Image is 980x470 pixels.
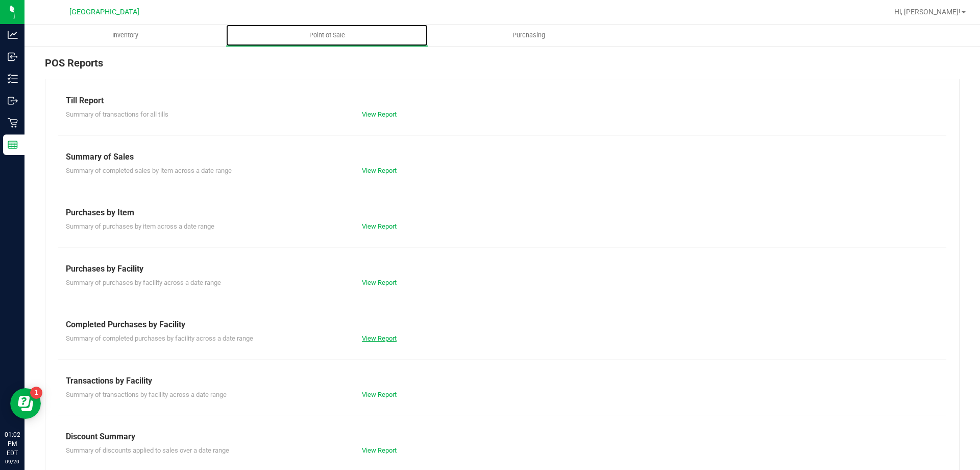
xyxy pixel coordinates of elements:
a: Purchasing [428,25,629,46]
inline-svg: Inventory [8,74,18,84]
span: Summary of transactions for all tills [66,110,168,118]
p: 09/20 [5,458,20,465]
inline-svg: Retail [8,118,18,128]
span: Summary of discounts applied to sales over a date range [66,446,229,454]
span: Hi, [PERSON_NAME]! [894,8,961,16]
div: Completed Purchases by Facility [66,319,939,331]
span: Summary of completed purchases by facility across a date range [66,334,253,342]
inline-svg: Inbound [8,52,18,62]
iframe: Resource center unread badge [30,387,42,399]
span: [GEOGRAPHIC_DATA] [69,8,139,16]
a: View Report [362,391,397,398]
div: Summary of Sales [66,151,939,163]
a: Inventory [24,25,226,46]
span: Purchasing [499,31,559,40]
a: View Report [362,446,397,454]
iframe: Resource center [10,388,41,419]
span: Summary of purchases by item across a date range [66,222,214,230]
div: Till Report [66,95,939,107]
div: Purchases by Facility [66,263,939,275]
span: Summary of transactions by facility across a date range [66,391,227,398]
inline-svg: Reports [8,140,18,150]
div: Transactions by Facility [66,375,939,387]
a: View Report [362,334,397,342]
span: Summary of purchases by facility across a date range [66,279,221,286]
inline-svg: Outbound [8,96,18,106]
a: Point of Sale [226,25,428,46]
span: Summary of completed sales by item across a date range [66,167,232,174]
div: Purchases by Item [66,207,939,219]
a: View Report [362,279,397,286]
span: Point of Sale [296,31,359,40]
div: Discount Summary [66,431,939,443]
inline-svg: Analytics [8,30,18,40]
a: View Report [362,167,397,174]
span: Inventory [99,31,152,40]
div: POS Reports [45,55,960,79]
a: View Report [362,222,397,230]
a: View Report [362,110,397,118]
p: 01:02 PM EDT [5,430,20,458]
